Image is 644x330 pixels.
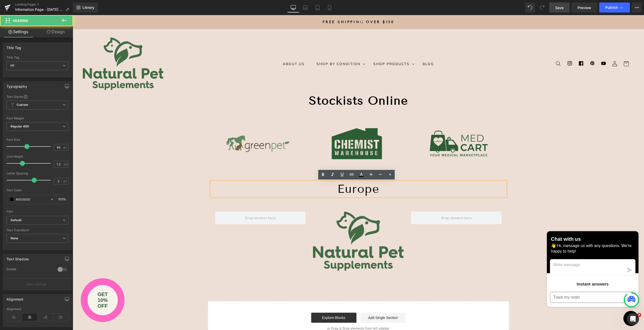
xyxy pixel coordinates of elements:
[238,43,295,54] summary: Shop By Condition
[7,56,68,59] div: Title Tag
[210,46,232,51] span: About Us
[204,43,238,54] a: About Us
[16,273,44,297] div: GET 10% OFF
[637,313,641,317] span: 4
[537,3,547,13] button: Redo
[11,64,14,67] b: H1
[11,124,29,128] b: Regular 400
[473,216,567,311] inbox-online-store-chat: Shopify online store chat
[73,3,98,13] a: New Library
[17,103,28,107] b: Custom
[7,172,68,175] div: Letter Spacing
[572,3,597,13] a: Preview
[480,43,491,55] summary: Search
[37,26,74,37] a: Design
[350,46,361,51] span: Blog
[7,294,24,301] div: Alignment
[10,22,91,75] img: Natural Pet Supplements Australia
[299,3,311,13] a: Laptop
[63,179,68,183] span: px
[301,46,337,51] span: Shop Products
[525,3,535,13] button: Undo
[295,43,344,54] summary: Shop Products
[15,3,73,7] a: Landing Pages
[7,43,21,50] div: Title Tag
[15,270,45,300] button: GET 10% OFF
[7,210,68,213] div: Font
[599,3,630,13] button: Publish
[605,6,618,10] span: Publish
[139,166,433,181] h1: Europe
[3,278,72,290] button: More settings
[7,138,68,142] div: Font Size
[578,5,591,10] span: Preview
[7,307,68,311] div: Alignment
[324,3,336,13] a: Mobile
[7,117,68,120] div: Font Weight
[236,79,335,92] strong: Stockists Online
[7,267,53,272] div: Enable
[7,81,27,88] div: Typography
[143,312,429,315] p: or Drag & Drop elements from left sidebar
[63,146,68,149] span: px
[16,197,48,202] input: Color
[238,298,284,308] a: Explore Blocks
[555,5,563,10] span: Save
[7,155,68,158] div: Line Height
[56,195,68,204] div: %
[13,19,28,23] span: Heading
[7,95,68,99] div: Text Styles
[7,254,29,261] div: Text Shadow
[627,313,639,325] iframe: Intercom live chat
[11,218,21,222] i: Default
[83,5,94,10] span: Library
[632,3,642,13] button: More
[288,298,333,308] a: Add Single Section
[15,8,63,12] span: Information Page - [DATE] 10:48:53
[63,163,68,166] span: em
[27,282,47,287] p: More settings
[344,43,367,54] a: Blog
[7,188,68,192] div: Text Color
[11,236,18,240] b: None
[287,3,299,13] a: Desktop
[311,3,324,13] a: Tablet
[244,46,288,51] span: Shop By Condition
[7,228,68,232] div: Text Transform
